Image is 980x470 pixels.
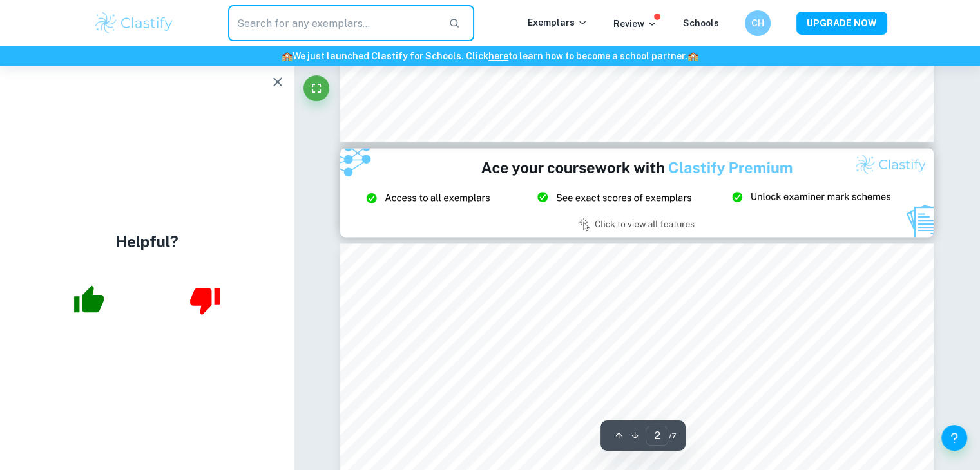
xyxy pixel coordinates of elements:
[282,51,293,61] span: 🏫
[115,230,178,253] h4: Helpful?
[668,430,675,442] span: / 7
[3,49,977,63] h6: We just launched Clastify for Schools. Click to learn how to become a school partner.
[613,17,657,31] p: Review
[303,75,329,101] button: Fullscreen
[93,10,175,36] img: Clastify logo
[340,148,934,237] img: Ad
[745,10,771,36] button: CH
[683,18,719,28] a: Schools
[941,425,967,451] button: Help and Feedback
[228,5,439,41] input: Search for any exemplars...
[750,16,765,30] h6: CH
[687,51,698,61] span: 🏫
[488,51,508,61] a: here
[796,12,887,35] button: UPGRADE NOW
[528,15,588,30] p: Exemplars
